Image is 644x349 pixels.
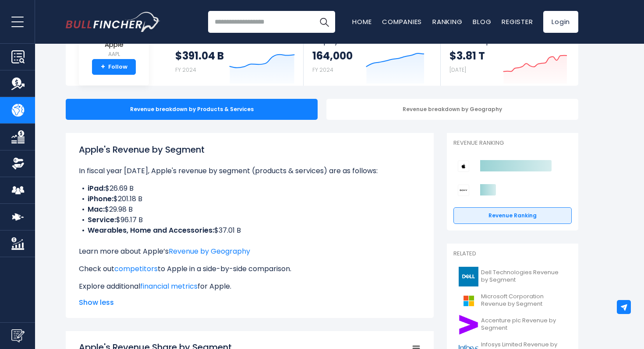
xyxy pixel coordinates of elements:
[79,183,421,194] li: $26.69 B
[481,317,566,332] span: Accenture plc Revenue by Segment
[114,264,158,274] a: competitors
[66,12,160,32] img: Bullfincher logo
[543,11,578,33] a: Login
[169,246,250,256] a: Revenue by Geography
[326,99,578,120] div: Revenue breakdown by Geography
[88,225,214,235] b: Wearables, Home and Accessories:
[166,29,304,86] a: Revenue $391.04 B FY 2024
[458,185,469,196] img: Sony Group Corporation competitors logo
[79,246,421,257] p: Learn more about Apple’s
[88,204,105,214] b: Mac:
[453,250,572,258] p: Related
[88,183,105,193] b: iPad:
[502,17,533,26] a: Register
[459,267,478,286] img: DELL logo
[449,37,569,45] span: Market Capitalization
[175,37,295,45] span: Revenue
[481,269,566,284] span: Dell Technologies Revenue by Segment
[66,12,160,32] a: Go to homepage
[88,215,116,225] b: Service:
[453,313,572,337] a: Accenture plc Revenue by Segment
[88,194,113,204] b: iPhone:
[79,297,421,308] span: Show less
[453,289,572,313] a: Microsoft Corporation Revenue by Segment
[79,143,421,156] h1: Apple's Revenue by Segment
[79,204,421,215] li: $29.98 B
[453,140,572,147] p: Revenue Ranking
[312,37,431,45] span: Employees
[449,49,485,63] strong: $3.81 T
[432,17,462,26] a: Ranking
[175,66,196,73] small: FY 2024
[11,157,25,170] img: Ownership
[92,59,136,75] a: +Follow
[453,265,572,289] a: Dell Technologies Revenue by Segment
[79,281,421,292] p: Explore additional for Apple.
[312,49,353,63] strong: 164,000
[140,281,198,291] a: financial metrics
[441,29,577,86] a: Market Capitalization $3.81 T [DATE]
[313,11,335,33] button: Search
[79,166,421,176] p: In fiscal year [DATE], Apple's revenue by segment (products & services) are as follows:
[473,17,491,26] a: Blog
[79,264,421,274] p: Check out to Apple in a side-by-side comparison.
[101,63,105,71] strong: +
[481,293,566,308] span: Microsoft Corporation Revenue by Segment
[459,315,478,335] img: ACN logo
[66,99,318,120] div: Revenue breakdown by Products & Services
[175,49,224,63] strong: $391.04 B
[382,17,422,26] a: Companies
[79,225,421,236] li: $37.01 B
[312,66,333,73] small: FY 2024
[458,161,469,172] img: Apple competitors logo
[352,17,372,26] a: Home
[453,207,572,224] a: Revenue Ranking
[459,291,478,311] img: MSFT logo
[79,194,421,204] li: $201.18 B
[304,29,440,86] a: Employees 164,000 FY 2024
[99,41,129,49] span: Apple
[449,66,466,73] small: [DATE]
[99,50,129,58] small: AAPL
[79,215,421,225] li: $96.17 B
